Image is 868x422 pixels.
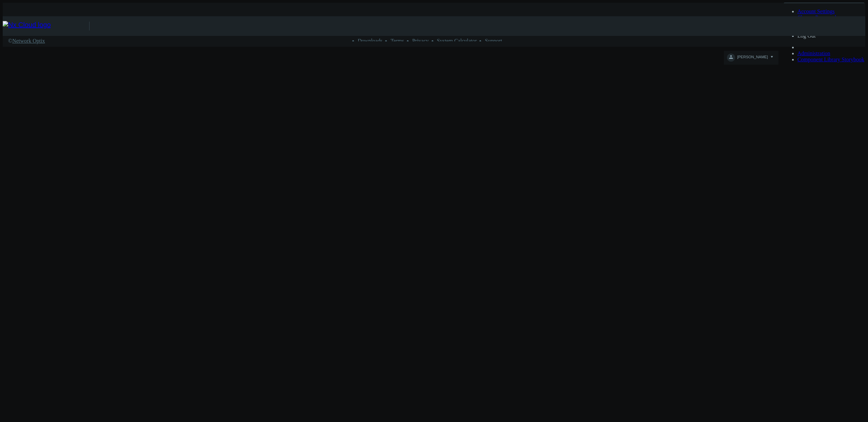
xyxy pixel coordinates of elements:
button: [PERSON_NAME] [724,51,778,65]
a: Component Library Storybook [797,57,864,62]
img: Nx Cloud logo [3,21,89,31]
a: Downloads [358,38,382,44]
span: Network Optix [12,38,45,44]
a: ©Network Optix [8,38,45,44]
a: Privacy [412,38,429,44]
a: Change Password [797,15,836,20]
span: [PERSON_NAME] [737,55,768,63]
a: Administration [797,50,830,56]
a: Account Settings [797,8,835,14]
a: Support [485,38,502,44]
a: System Calculator [437,38,477,44]
a: Terms [391,38,404,44]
